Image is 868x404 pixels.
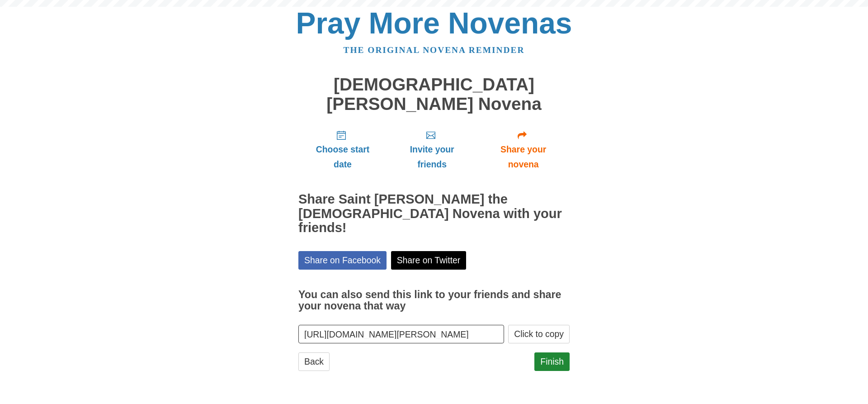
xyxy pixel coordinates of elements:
[298,289,570,312] h3: You can also send this link to your friends and share your novena that way
[344,45,525,55] a: The original novena reminder
[534,352,570,371] a: Finish
[298,123,387,176] a: Choose start date
[298,352,330,371] a: Back
[391,251,467,270] a: Share on Twitter
[477,123,570,176] a: Share your novena
[296,6,572,40] a: Pray More Novenas
[486,142,561,172] span: Share your novena
[396,142,468,172] span: Invite your friends
[298,75,570,114] h1: [DEMOGRAPHIC_DATA][PERSON_NAME] Novena
[307,142,378,172] span: Choose start date
[387,123,477,176] a: Invite your friends
[298,251,387,270] a: Share on Facebook
[298,192,570,236] h2: Share Saint [PERSON_NAME] the [DEMOGRAPHIC_DATA] Novena with your friends!
[508,325,570,343] button: Click to copy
